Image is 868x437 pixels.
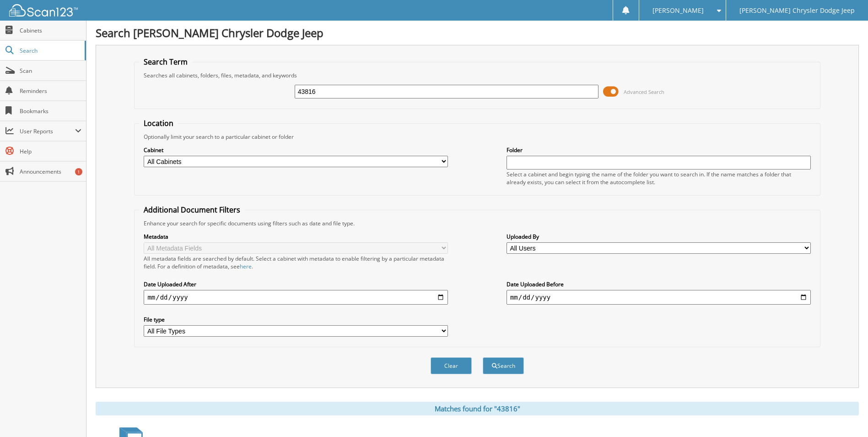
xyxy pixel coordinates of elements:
[739,8,855,13] span: [PERSON_NAME] Chrysler Dodge Jeep
[20,147,81,155] span: Help
[144,255,448,270] div: All metadata fields are searched by default. Select a cabinet with metadata to enable filtering b...
[144,280,448,288] label: Date Uploaded After
[624,88,664,95] span: Advanced Search
[507,170,811,186] div: Select a cabinet and begin typing the name of the folder you want to search in. If the name match...
[507,233,811,240] label: Uploaded By
[483,357,524,374] button: Search
[144,146,448,154] label: Cabinet
[507,290,811,305] input: end
[431,357,472,374] button: Clear
[144,316,448,323] label: File type
[96,25,859,40] h1: Search [PERSON_NAME] Chrysler Dodge Jeep
[240,262,252,270] a: here
[507,146,811,154] label: Folder
[652,8,704,13] span: [PERSON_NAME]
[20,168,81,175] span: Announcements
[20,27,81,34] span: Cabinets
[139,118,178,128] legend: Location
[139,205,245,215] legend: Additional Document Filters
[139,133,815,141] div: Optionally limit your search to a particular cabinet or folder
[20,67,81,75] span: Scan
[144,233,448,240] label: Metadata
[96,402,859,415] div: Matches found for "43816"
[139,71,815,79] div: Searches all cabinets, folders, files, metadata, and keywords
[20,107,81,115] span: Bookmarks
[507,280,811,288] label: Date Uploaded Before
[20,47,80,55] span: Search
[139,57,192,67] legend: Search Term
[139,219,815,227] div: Enhance your search for specific documents using filters such as date and file type.
[20,87,81,95] span: Reminders
[75,168,82,175] div: 1
[9,4,78,16] img: scan123-logo-white.svg
[20,127,75,135] span: User Reports
[144,290,448,305] input: start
